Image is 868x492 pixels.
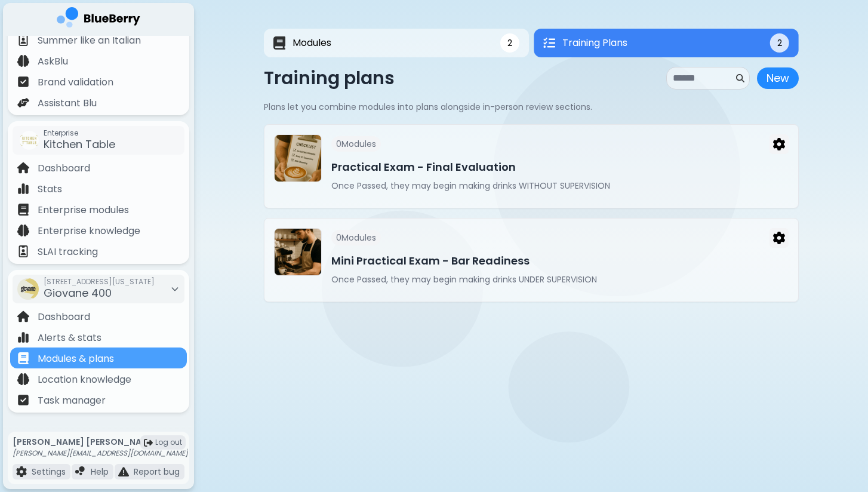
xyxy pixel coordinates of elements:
[38,331,101,345] p: Alerts & stats
[331,274,789,285] p: Once Passed, they may begin making drinks UNDER SUPERVISION
[38,352,114,366] p: Modules & plans
[75,466,86,477] img: file icon
[562,36,627,50] span: Training Plans
[331,253,789,269] h3: Mini Practical Exam - Bar Readiness
[44,128,115,138] span: Enterprise
[17,373,29,385] img: file icon
[38,373,131,387] p: Location knowledge
[17,278,39,300] img: company thumbnail
[38,224,140,238] p: Enterprise knowledge
[777,38,781,48] span: 2
[17,225,29,236] img: file icon
[757,67,799,89] button: New
[17,183,29,195] img: file icon
[38,75,113,90] p: Brand validation
[543,37,555,49] img: Training Plans
[17,310,29,322] img: file icon
[17,55,29,67] img: file icon
[17,204,29,216] img: file icon
[331,159,789,176] h3: Practical Exam - Final Evaluation
[264,29,529,57] button: ModulesModules2
[118,466,129,477] img: file icon
[273,36,285,50] img: Modules
[38,33,141,48] p: Summer like an Italian
[38,393,106,408] p: Task manager
[13,436,188,447] p: [PERSON_NAME] [PERSON_NAME]
[275,135,321,182] img: Practical Exam - Final Evaluation
[57,7,140,32] img: company logo
[32,466,66,477] p: Settings
[134,466,180,477] p: Report bug
[331,136,381,152] span: 0 Module s
[16,466,27,477] img: file icon
[20,131,39,150] img: company thumbnail
[331,230,381,245] span: 0 Module s
[736,74,744,82] img: search icon
[17,76,29,88] img: file icon
[293,36,331,50] span: Modules
[773,138,785,150] img: Menu
[38,203,129,217] p: Enterprise modules
[91,466,109,477] p: Help
[155,438,182,447] span: Log out
[773,232,785,244] img: Menu
[38,182,62,196] p: Stats
[38,245,98,259] p: SLAI tracking
[144,438,153,447] img: logout
[17,394,29,406] img: file icon
[17,352,29,364] img: file icon
[38,310,90,324] p: Dashboard
[507,38,512,48] span: 2
[534,29,798,57] button: Training PlansTraining Plans2
[17,245,29,257] img: file icon
[17,162,29,174] img: file icon
[264,67,395,89] p: Training plans
[17,97,29,109] img: file icon
[38,96,97,110] p: Assistant Blu
[17,34,29,46] img: file icon
[38,161,90,176] p: Dashboard
[38,54,68,69] p: AskBlu
[17,331,29,343] img: file icon
[264,102,799,112] p: Plans let you combine modules into plans alongside in-person review sections.
[13,448,188,458] p: [PERSON_NAME][EMAIL_ADDRESS][DOMAIN_NAME]
[44,285,112,300] span: Giovane 400
[275,229,321,275] img: Mini Practical Exam - Bar Readiness
[331,180,789,191] p: Once Passed, they may begin making drinks WITHOUT SUPERVISION
[44,277,155,287] span: [STREET_ADDRESS][US_STATE]
[44,137,115,152] span: Kitchen Table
